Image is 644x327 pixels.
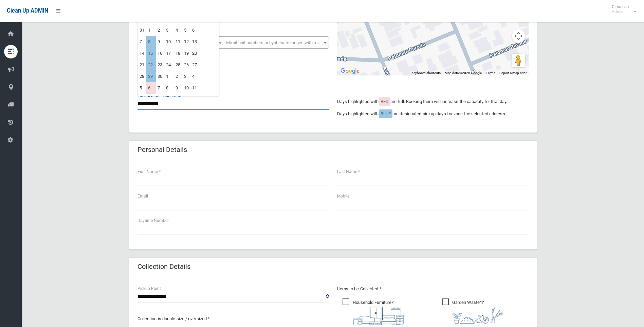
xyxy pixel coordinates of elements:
p: Days highlighted with are full. Booking them will increase the capacity for that day. [337,98,529,106]
i: ? [353,300,404,325]
td: 23 [156,59,164,71]
td: 7 [138,36,146,48]
td: 3 [182,71,190,82]
td: 15 [146,48,156,59]
td: 13 [190,36,199,48]
td: 1 [164,71,174,82]
button: Keyboard shortcuts [411,71,441,75]
td: 24 [164,59,174,71]
a: Report a map error [499,71,527,75]
td: 18 [174,48,182,59]
td: 20 [190,48,199,59]
td: 8 [164,82,174,94]
img: Google [339,67,361,75]
span: Select the unit number from the dropdown, delimit unit numbers or hyphenate ranges with a comma [142,40,332,45]
td: 1 [146,24,156,36]
td: 9 [174,82,182,94]
small: Admin [612,9,629,14]
td: 5 [138,82,146,94]
td: 6 [190,24,199,36]
td: 8 [146,36,156,48]
td: 21 [138,59,146,71]
td: 29 [146,71,156,82]
td: 2 [174,71,182,82]
td: 5 [182,24,190,36]
p: Collection is double size / oversized * [137,315,329,323]
span: Garden Waste* [442,298,503,324]
td: 25 [174,59,182,71]
button: Drag Pegman onto the map to open Street View [512,54,525,67]
p: Items to be Collected * [337,285,529,293]
a: Open this area in Google Maps (opens a new window) [339,67,361,75]
td: 19 [182,48,190,59]
img: 4fd8a5c772b2c999c83690221e5242e0.png [452,307,503,324]
td: 16 [156,48,164,59]
td: 4 [174,24,182,36]
td: 17 [164,48,174,59]
span: RED [381,99,389,104]
header: Collection Details [129,260,199,273]
td: 22 [146,59,156,71]
header: Personal Details [129,143,195,156]
td: 10 [164,36,174,48]
td: 27 [190,59,199,71]
td: 2 [156,24,164,36]
td: 6 [146,82,156,94]
td: 26 [182,59,190,71]
td: 30 [156,71,164,82]
i: ? [452,300,503,324]
td: 31 [138,24,146,36]
td: 10 [182,82,190,94]
td: 11 [174,36,182,48]
a: Terms (opens in new tab) [486,71,495,75]
td: 7 [156,82,164,94]
span: BLUE [381,111,391,116]
td: 11 [190,82,199,94]
td: 28 [138,71,146,82]
p: Days highlighted with are designated pickup days for zone the selected address. [337,110,529,118]
td: 4 [190,71,199,82]
div: 50 Woodbine Street, YAGOONA NSW 2199 [433,11,441,22]
img: aa9efdbe659d29b613fca23ba79d85cb.png [353,307,404,325]
span: Clean Up ADMIN [7,7,48,14]
span: Household Furniture [343,298,404,325]
button: Map camera controls [512,29,525,43]
span: Map data ©2025 Google [445,71,482,75]
td: 9 [156,36,164,48]
td: 14 [138,48,146,59]
td: 3 [164,24,174,36]
span: Clean Up [608,4,636,14]
td: 12 [182,36,190,48]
